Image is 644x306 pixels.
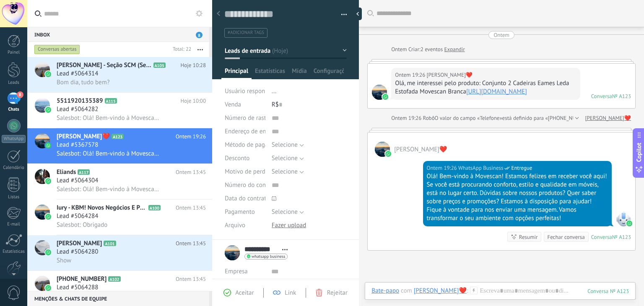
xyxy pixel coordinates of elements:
[27,57,212,92] a: avataricon[PERSON_NAME] - Seção SCM (Sesc RO)A105Hoje 10:28Lead #5064314Bom dia, tudo bem?
[27,128,212,163] a: avataricon[PERSON_NAME]❤️A123Ontem 19:26Lead #5367578Salesbot: Olá! Bem-vindo à Movescan! Estamos...
[45,285,51,291] img: icon
[2,50,26,55] div: Painel
[34,44,80,54] div: Conversas abertas
[272,165,304,179] button: Selecione
[225,115,292,121] span: Número de rastreamento
[2,107,26,112] div: Chats
[45,249,51,255] img: icon
[314,67,344,79] span: Configurações
[547,233,584,241] div: Fechar conversa
[225,155,249,161] span: Desconto
[27,27,209,42] div: Inbox
[391,45,465,54] div: Criar:
[225,87,279,95] span: Usuário responsável
[57,221,107,229] span: Salesbot: Obrigado
[272,141,298,149] span: Selecione
[292,67,307,79] span: Mídia
[225,152,265,165] div: Desconto
[467,287,468,295] span: :
[395,79,576,96] div: Olá, me interessei pelo produto: Conjunto 2 Cadeiras Eames Leda Estofada Movescan Branca
[225,125,265,138] div: Endereço de entrega
[225,179,265,192] div: Número do contrato
[45,214,51,220] img: icon
[225,169,268,175] span: Motivo de perda
[382,94,388,100] img: waba.svg
[225,101,241,109] span: Venda
[176,132,206,141] span: Ontem 19:26
[225,222,245,228] span: Arquivo
[169,45,191,54] div: Total: 22
[587,288,629,295] div: 123
[112,134,124,139] span: A123
[225,219,265,232] div: Arquivo
[176,204,206,212] span: Ontem 13:45
[612,93,631,100] div: № A123
[285,289,296,297] span: Link
[225,265,265,278] div: Empresa
[228,30,264,36] span: #adicionar tags
[57,212,98,220] span: Lead #5064284
[252,254,285,259] span: whatsapp business
[57,97,103,105] span: 5511920135389
[616,211,631,226] span: WhatsApp Business
[372,85,387,100] span: Michelle❤️
[45,107,51,113] img: icon
[57,204,147,212] span: Iury - KBM! Novos Negócios E Parcerias
[57,70,98,78] span: Lead #5064314
[191,42,209,57] button: Mais
[225,138,265,152] div: Método de pagamento
[57,257,71,265] span: Show
[181,97,206,105] span: Hoje 10:00
[108,276,120,282] span: A102
[272,87,277,95] span: ...
[414,287,467,294] div: Michelle❤️
[635,143,643,162] span: Copilot
[57,114,160,122] span: Salesbot: Olá! Bem-vindo à Movescan! Estamos felizes em receber você aqui! Se você está procurand...
[612,233,631,241] div: № A123
[57,168,76,176] span: Eliands
[225,192,265,205] div: Data do contrato
[176,168,206,176] span: Ontem 13:45
[2,80,26,86] div: Leads
[375,142,390,157] span: Michelle❤️
[27,93,212,128] a: avataricon5511920135389A115Hoje 10:00Lead #5064282Salesbot: Olá! Bem-vindo à Movescan! Estamos fe...
[391,45,408,54] div: Ontem
[2,249,26,254] div: Estatísticas
[511,164,532,172] span: Entregue
[394,145,447,153] span: Michelle❤️
[225,209,255,215] span: Pagamento
[395,71,426,79] div: Ontem 19:26
[427,172,608,223] div: Olá! Bem-vindo à Movescan! Estamos felizes em receber você aqui! Se você está procurando conforto...
[27,291,209,306] div: Menções & Chats de equipe
[272,208,298,216] span: Selecione
[17,91,23,98] span: 8
[493,31,509,39] div: Ontem
[225,142,285,148] span: Método de pagamento
[153,62,166,68] span: A105
[105,98,117,104] span: A115
[57,141,98,149] span: Lead #5367578
[225,205,265,219] div: Pagamento
[2,165,26,171] div: Calendário
[57,239,102,248] span: [PERSON_NAME]
[272,205,304,219] button: Selecione
[57,78,109,86] span: Bom dia, tudo bem?
[272,154,298,162] span: Selecione
[225,85,265,98] div: Usuário responsável
[385,151,391,157] img: waba.svg
[255,67,285,79] span: Estatísticas
[435,114,502,122] span: O valor do campo «Telefone»
[176,275,206,283] span: Ontem 13:45
[327,289,348,297] span: Rejeitar
[391,114,423,122] div: Ontem 19:26
[57,176,98,185] span: Lead #5064304
[502,114,594,122] span: está definido para «[PHONE_NUMBER]»
[591,93,612,100] div: Conversa
[458,164,504,172] span: WhatsApp Business
[353,8,362,20] div: ocultar
[57,105,98,114] span: Lead #5064282
[57,185,160,193] span: Salesbot: Olá! Bem-vindo à Movescan! Estamos felizes em receber você aqui! Se você está procurand...
[176,239,206,248] span: Ontem 13:45
[427,71,473,79] span: Michelle❤️
[272,152,304,165] button: Selecione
